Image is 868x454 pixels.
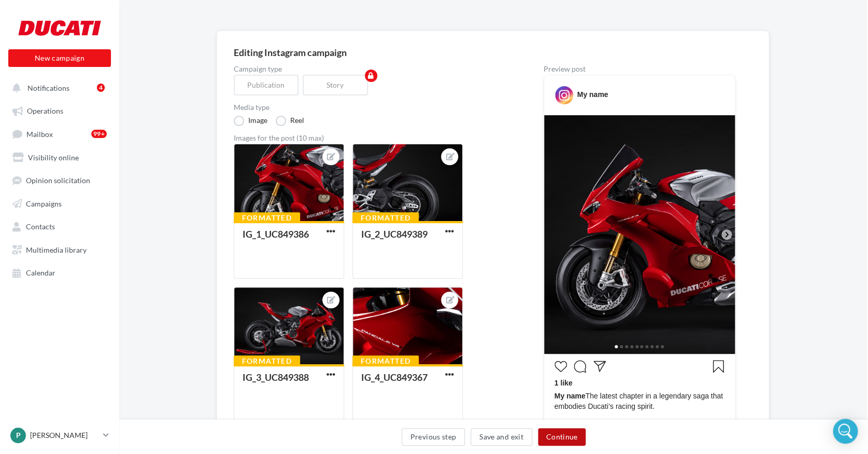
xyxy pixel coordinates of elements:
a: Operations [6,101,113,119]
button: Continue [538,428,586,446]
svg: Partager la publication [593,360,606,373]
div: Formatted [352,212,419,224]
span: Calendar [26,268,55,277]
span: Contacts [26,222,55,231]
div: Preview post [544,65,735,73]
span: My name [554,392,586,400]
div: 4 [97,84,105,92]
a: P [PERSON_NAME] [8,425,111,445]
span: Notifications [27,83,69,92]
span: Mailbox [26,129,53,138]
span: Campaigns [26,199,62,208]
label: Media type [234,104,510,111]
div: Open Intercom Messenger [833,419,858,444]
div: Formatted [352,355,419,367]
label: Image [234,116,267,126]
div: Formatted [234,355,301,367]
div: Images for the post (10 max) [234,134,510,142]
label: Campaign type [234,65,510,73]
span: P [16,430,21,441]
div: IG_3_UC849388 [243,372,309,383]
svg: Enregistrer [712,360,724,373]
span: Visibility online [28,153,79,161]
div: My name [577,89,608,100]
div: IG_1_UC849386 [243,228,309,240]
a: Contacts [6,216,113,235]
button: New campaign [8,49,111,67]
label: Reel [276,116,304,126]
a: Opinion solicitation [6,170,113,189]
div: IG_2_UC849389 [361,228,428,240]
span: Opinion solicitation [26,176,90,185]
svg: J’aime [554,360,567,373]
button: Save and exit [471,428,532,446]
div: Formatted [234,212,301,224]
span: Multimedia library [26,245,87,254]
a: Calendar [6,263,113,281]
a: Campaigns [6,194,113,212]
div: Editing Instagram campaign [234,48,752,57]
p: [PERSON_NAME] [30,430,99,441]
div: IG_4_UC849367 [361,372,428,383]
div: 99+ [91,130,107,138]
div: 1 like [554,378,724,391]
span: Operations [27,106,63,115]
svg: Commenter [574,360,586,373]
a: Visibility online [6,147,113,166]
a: Multimedia library [6,240,113,258]
button: Notifications 4 [6,78,109,97]
button: Previous step [402,428,465,446]
a: Mailbox99+ [6,124,113,143]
